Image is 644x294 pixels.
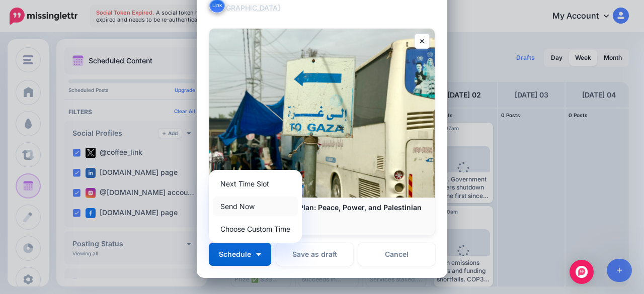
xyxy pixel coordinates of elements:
[219,221,425,230] p: [DOMAIN_NAME]
[213,174,298,193] a: Next Time Slot
[358,243,435,266] a: Cancel
[213,219,298,239] a: Choose Custom Time
[256,253,261,256] img: arrow-down-white.png
[219,203,422,221] b: [PERSON_NAME] Gaza Plan: Peace, Power, and Palestinian Sovereignty
[570,260,594,284] div: Open Intercom Messenger
[209,29,435,198] img: Trump’s Gaza Plan: Peace, Power, and Palestinian Sovereignty
[276,243,353,266] button: Save as draft
[219,251,251,258] span: Schedule
[209,243,271,266] button: Schedule
[209,170,302,243] div: Schedule
[213,197,298,216] a: Send Now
